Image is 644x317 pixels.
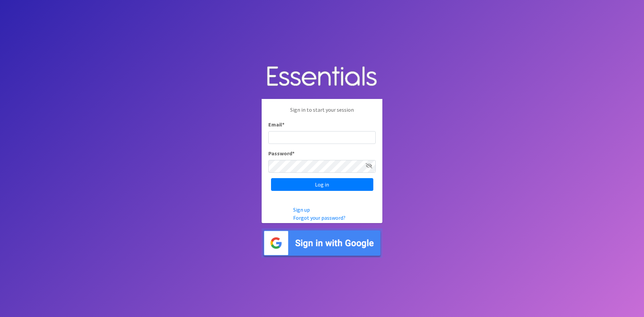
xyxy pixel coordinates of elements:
a: Forgot your password? [293,214,345,221]
label: Password [268,149,294,157]
img: Human Essentials [262,59,382,94]
a: Sign up [293,206,310,213]
p: Sign in to start your session [268,106,376,120]
label: Email [268,120,284,128]
abbr: required [292,150,294,157]
img: Sign in with Google [262,228,382,258]
abbr: required [282,121,284,128]
input: Log in [271,178,373,191]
